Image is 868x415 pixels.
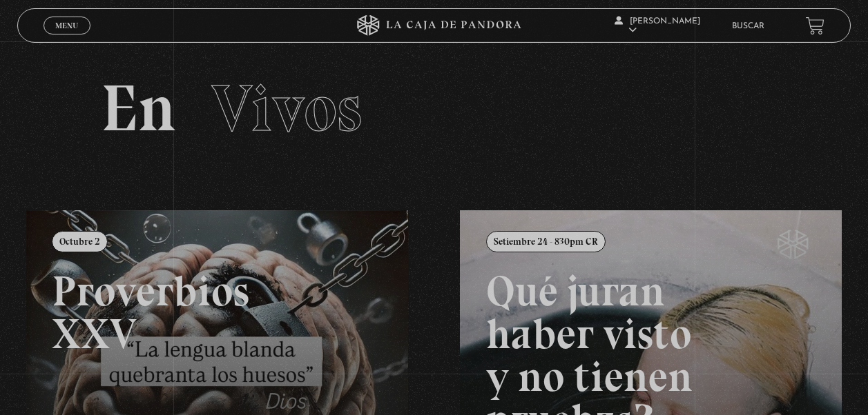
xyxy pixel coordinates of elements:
h2: En [101,76,767,141]
span: Cerrar [51,33,84,43]
a: View your shopping cart [806,17,824,35]
a: Buscar [732,22,764,30]
span: Menu [55,21,78,30]
span: [PERSON_NAME] [615,17,700,34]
span: Vivos [211,69,362,148]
